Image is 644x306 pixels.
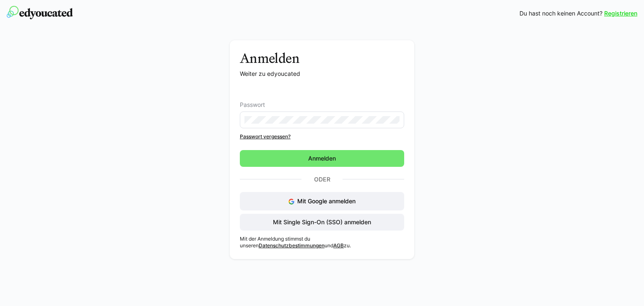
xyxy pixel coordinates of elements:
a: AGB [333,242,344,249]
a: Datenschutzbestimmungen [259,242,325,249]
a: Registrieren [604,9,637,18]
img: edyoucated [7,6,73,19]
span: Anmelden [307,154,337,163]
p: Mit der Anmeldung stimmst du unseren und zu. [240,236,404,249]
button: Mit Single Sign-On (SSO) anmelden [240,214,404,231]
button: Mit Google anmelden [240,192,404,210]
h3: Anmelden [240,50,404,66]
span: Mit Single Sign-On (SSO) anmelden [272,218,372,226]
span: Passwort [240,101,265,108]
a: Passwort vergessen? [240,133,404,140]
span: Du hast noch keinen Account? [519,9,602,18]
p: Weiter zu edyoucated [240,70,404,78]
p: Oder [301,174,343,185]
span: Mit Google anmelden [297,197,356,205]
button: Anmelden [240,150,404,167]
